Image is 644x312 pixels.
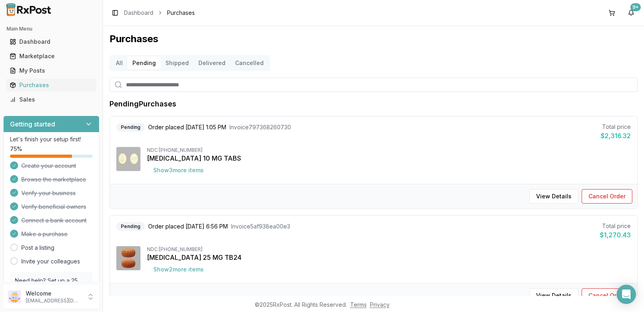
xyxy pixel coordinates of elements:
a: Privacy [370,301,390,308]
button: Cancelled [230,57,268,69]
a: Post a listing [21,244,54,252]
img: Myrbetriq 25 MG TB24 [116,246,140,270]
button: Delivered [194,57,230,69]
h3: Getting started [10,119,55,129]
button: Pending [128,57,161,69]
img: RxPost Logo [3,3,55,16]
div: My Posts [10,67,93,75]
a: Dashboard [124,9,153,17]
span: Order placed [DATE] 1:05 PM [148,123,226,131]
div: Purchases [10,81,93,89]
span: Verify your business [21,189,76,197]
img: User avatar [8,290,21,303]
div: 9+ [630,3,641,11]
img: Jardiance 10 MG TABS [116,147,140,171]
span: Purchases [167,9,195,17]
span: Verify beneficial owners [21,203,86,211]
span: Make a purchase [21,230,68,238]
div: NDC: [PHONE_NUMBER] [147,246,631,253]
a: Terms [350,301,367,308]
a: Marketplace [6,49,96,63]
span: Browse the marketplace [21,175,86,184]
button: My Posts [3,64,99,77]
p: [EMAIL_ADDRESS][DOMAIN_NAME] [26,298,82,304]
button: 9+ [625,6,638,19]
div: Open Intercom Messenger [617,285,636,304]
div: Pending [116,123,145,132]
button: Cancel Order [582,189,632,204]
button: View Details [529,288,578,303]
div: $2,316.32 [601,131,631,141]
span: Invoice 5af938ea00e3 [231,222,290,230]
span: Connect a bank account [21,216,87,224]
h2: Main Menu [6,26,96,32]
span: Create your account [21,162,76,170]
div: Dashboard [10,38,93,46]
button: All [111,57,128,69]
div: NDC: [PHONE_NUMBER] [147,147,631,153]
span: Invoice 797368260730 [229,123,291,131]
button: Dashboard [3,35,99,48]
button: Shipped [161,57,194,69]
p: Let's finish your setup first! [10,135,93,143]
a: Sales [6,92,96,107]
p: Welcome [26,290,82,298]
div: Pending [116,222,145,231]
div: Total price [601,123,631,131]
h1: Pending Purchases [109,98,176,110]
div: [MEDICAL_DATA] 10 MG TABS [147,153,631,163]
a: My Posts [6,63,96,78]
div: Marketplace [10,52,93,60]
span: Order placed [DATE] 6:56 PM [148,222,228,230]
nav: breadcrumb [124,9,195,17]
p: Need help? Set up a 25 minute call with our team to set up. [15,277,88,301]
div: $1,270.43 [600,230,631,240]
button: View Details [529,189,578,204]
a: Dashboard [6,35,96,49]
div: Sales [10,96,93,104]
button: Show2more items [147,262,210,277]
div: [MEDICAL_DATA] 25 MG TB24 [147,253,631,262]
a: Purchases [6,78,96,92]
button: Marketplace [3,50,99,63]
button: Purchases [3,79,99,92]
button: Cancel Order [582,288,632,303]
div: Total price [600,222,631,230]
button: Sales [3,93,99,106]
a: Invite your colleagues [21,257,80,265]
h1: Purchases [109,33,638,45]
span: 75 % [10,145,22,153]
button: Show3more items [147,163,210,177]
